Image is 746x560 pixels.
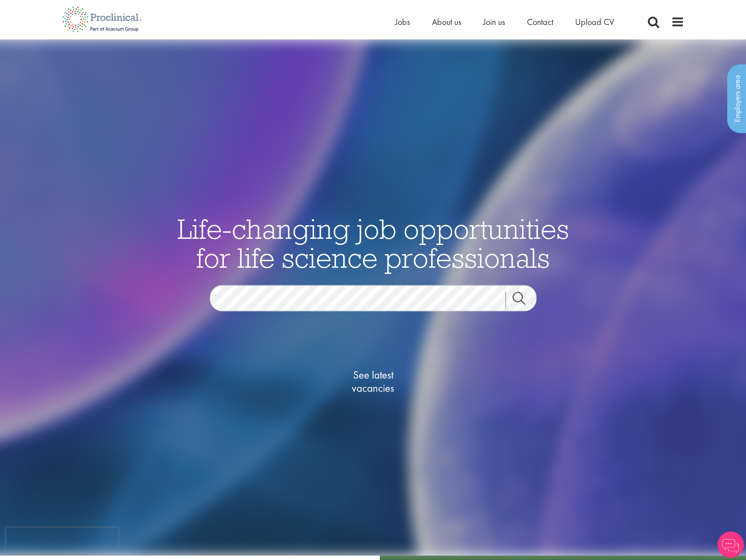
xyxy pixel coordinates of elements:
[329,333,417,429] a: See latestvacancies
[527,16,553,28] a: Contact
[329,368,417,394] span: See latest vacancies
[718,532,744,558] img: Chatbot
[395,16,410,28] a: Jobs
[432,16,461,28] a: About us
[483,16,505,28] a: Join us
[6,528,118,554] iframe: reCAPTCHA
[575,16,614,28] a: Upload CV
[506,291,543,309] a: Job search submit button
[177,211,569,275] span: Life-changing job opportunities for life science professionals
